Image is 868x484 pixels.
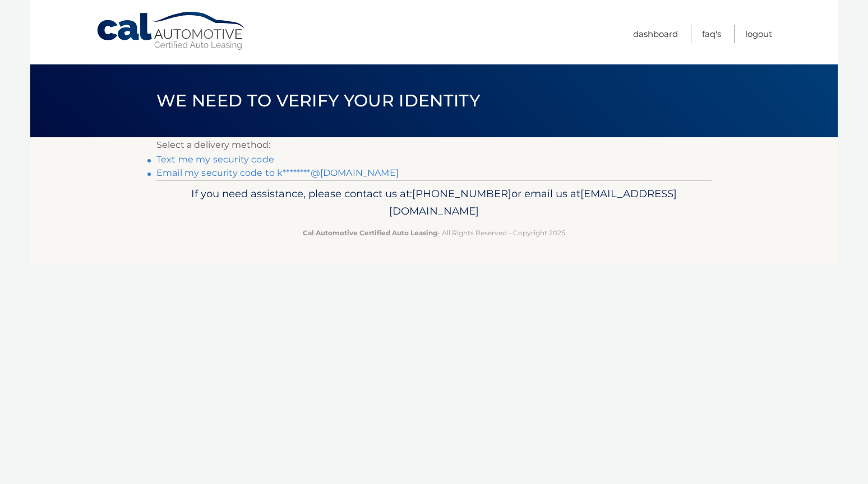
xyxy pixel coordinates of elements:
[702,25,721,43] a: FAQ's
[164,227,704,239] p: - All Rights Reserved - Copyright 2025
[164,185,704,221] p: If you need assistance, please contact us at: or email us at
[156,90,480,111] span: We need to verify your identity
[96,11,247,51] a: Cal Automotive
[156,167,399,178] a: Email my security code to k********@[DOMAIN_NAME]
[412,187,511,200] span: [PHONE_NUMBER]
[745,25,772,43] a: Logout
[156,154,274,165] a: Text me my security code
[303,229,437,237] strong: Cal Automotive Certified Auto Leasing
[633,25,678,43] a: Dashboard
[156,137,712,153] p: Select a delivery method:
